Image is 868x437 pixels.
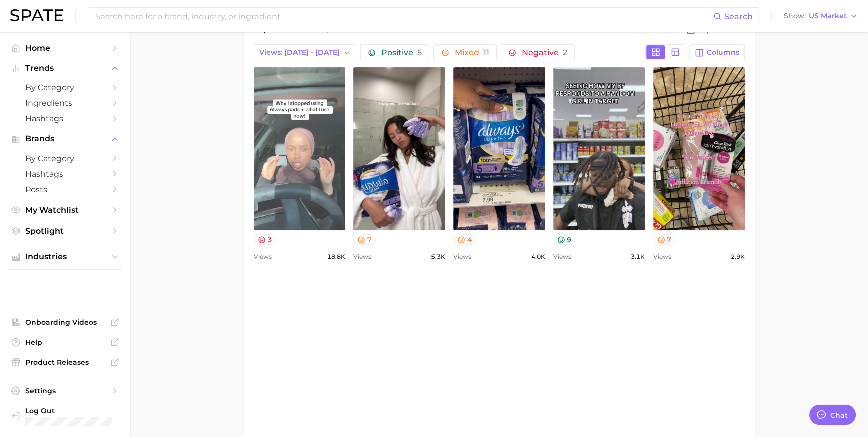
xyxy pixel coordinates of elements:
[25,318,105,327] span: Onboarding Videos
[563,48,567,57] span: 2
[8,111,122,126] a: Hashtags
[784,13,806,19] span: Show
[417,48,422,57] span: 5
[25,386,105,395] span: Settings
[254,44,356,61] button: Views: [DATE] - [DATE]
[10,9,63,21] img: SPATE
[431,251,445,263] span: 5.3k
[25,358,105,367] span: Product Releases
[8,315,122,330] a: Onboarding Videos
[553,234,576,245] button: 9
[254,234,276,245] button: 3
[25,169,105,179] span: Hashtags
[308,24,334,34] span: always
[353,234,376,245] button: 7
[731,251,745,263] span: 2.9k
[25,338,105,347] span: Help
[781,10,860,23] button: ShowUS Market
[8,40,122,56] a: Home
[25,154,105,163] span: by Category
[25,406,114,415] span: Log Out
[631,251,645,263] span: 3.1k
[8,202,122,218] a: My Watchlist
[522,49,567,57] span: Negative
[254,251,272,263] span: Views
[25,134,105,143] span: Brands
[8,335,122,350] a: Help
[653,234,676,245] button: 7
[25,43,105,53] span: Home
[483,48,489,57] span: 11
[453,251,471,263] span: Views
[809,13,847,19] span: US Market
[707,48,739,57] span: Columns
[25,252,105,261] span: Industries
[353,251,371,263] span: Views
[25,226,105,236] span: Spotlight
[25,114,105,123] span: Hashtags
[381,49,422,57] span: Positive
[8,182,122,197] a: Posts
[25,64,105,73] span: Trends
[8,80,122,95] a: by Category
[327,251,345,263] span: 18.8k
[8,383,122,398] a: Settings
[25,83,105,92] span: by Category
[25,98,105,108] span: Ingredients
[8,131,122,146] button: Brands
[94,8,713,25] input: Search here for a brand, industry, or ingredient
[8,166,122,182] a: Hashtags
[25,205,105,215] span: My Watchlist
[553,251,571,263] span: Views
[259,48,340,57] span: Views: [DATE] - [DATE]
[531,251,545,263] span: 4.0k
[689,44,745,61] button: Columns
[8,403,122,429] a: Log out. Currently logged in with e-mail doyeon@spate.nyc.
[8,249,122,264] button: Industries
[455,49,489,57] span: Mixed
[724,12,753,21] span: Search
[25,185,105,194] span: Posts
[8,95,122,111] a: Ingredients
[653,251,671,263] span: Views
[453,234,476,245] button: 4
[8,61,122,76] button: Trends
[8,151,122,166] a: by Category
[8,223,122,239] a: Spotlight
[8,355,122,370] a: Product Releases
